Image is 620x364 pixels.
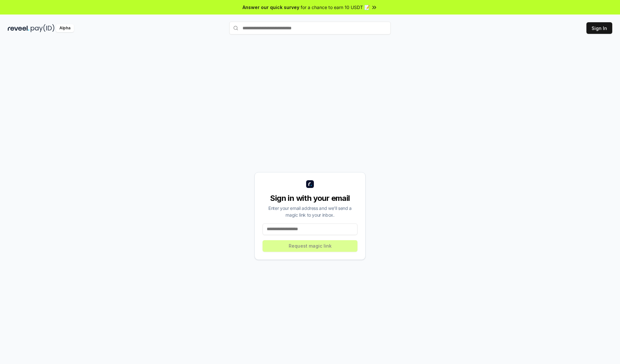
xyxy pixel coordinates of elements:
img: pay_id [31,24,55,32]
div: Enter your email address and we’ll send a magic link to your inbox. [263,205,357,218]
img: reveel_dark [8,24,29,32]
img: logo_small [306,180,314,188]
span: Answer our quick survey [243,4,299,11]
span: for a chance to earn 10 USDT 📝 [301,4,370,11]
button: Sign In [586,22,612,34]
div: Sign in with your email [263,193,357,203]
div: Alpha [56,24,74,32]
